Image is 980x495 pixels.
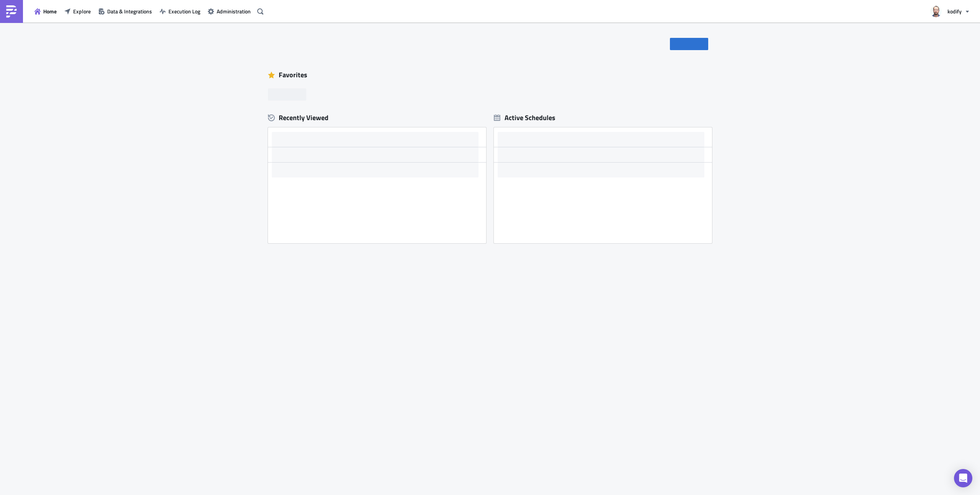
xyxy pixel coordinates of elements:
span: Data & Integrations [107,7,152,15]
img: PushMetrics [5,5,18,18]
div: Active Schedules [494,113,555,122]
div: Recently Viewed [268,112,486,124]
img: Avatar [929,5,942,18]
span: Home [43,7,57,15]
button: Explore [60,5,95,17]
button: Administration [204,5,255,17]
span: kodify [947,7,962,15]
button: Home [31,5,60,17]
div: Open Intercom Messenger [954,469,972,487]
span: Administration [217,7,251,15]
span: Execution Log [168,7,200,15]
button: kodify [926,3,974,20]
button: Execution Log [156,5,204,17]
div: Favorites [268,69,712,81]
span: Explore [73,7,91,15]
button: Data & Integrations [95,5,156,17]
